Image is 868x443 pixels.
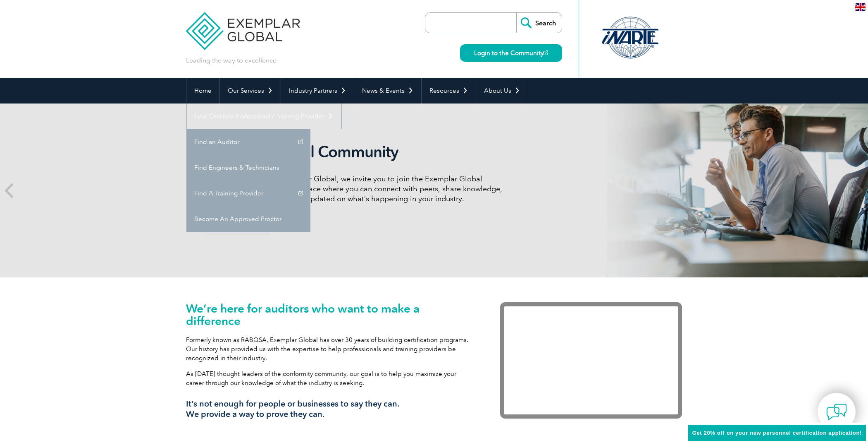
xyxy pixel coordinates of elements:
[354,78,421,104] a: News & Events
[516,13,562,33] input: Search
[855,3,866,11] img: en
[186,56,277,65] p: Leading the way to excellence
[220,78,281,104] a: Our Services
[500,302,682,419] iframe: Exemplar Global: Working together to make a difference
[186,104,341,129] a: Find Certified Professional / Training Provider
[186,302,475,327] h1: We’re here for auditors who want to make a difference
[826,402,847,422] img: contact-chat.png
[186,129,310,155] a: Find an Auditor
[186,181,310,206] a: Find A Training Provider
[460,44,562,62] a: Login to the Community
[186,155,310,181] a: Find Engineers & Technicians
[422,78,476,104] a: Resources
[186,399,475,419] h3: It’s not enough for people or businesses to say they can. We provide a way to prove they can.
[544,51,548,55] img: open_square.png
[186,206,310,232] a: Become An Approved Proctor
[692,430,862,436] span: Get 20% off on your new personnel certification application!
[198,142,508,161] h2: Exemplar Global Community
[198,174,508,204] p: As a valued member of Exemplar Global, we invite you to join the Exemplar Global Community—a fun,...
[186,335,475,363] p: Formerly known as RABQSA, Exemplar Global has over 30 years of building certification programs. O...
[186,78,219,104] a: Home
[281,78,354,104] a: Industry Partners
[186,369,475,388] p: As [DATE] thought leaders of the conformity community, our goal is to help you maximize your care...
[476,78,528,104] a: About Us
